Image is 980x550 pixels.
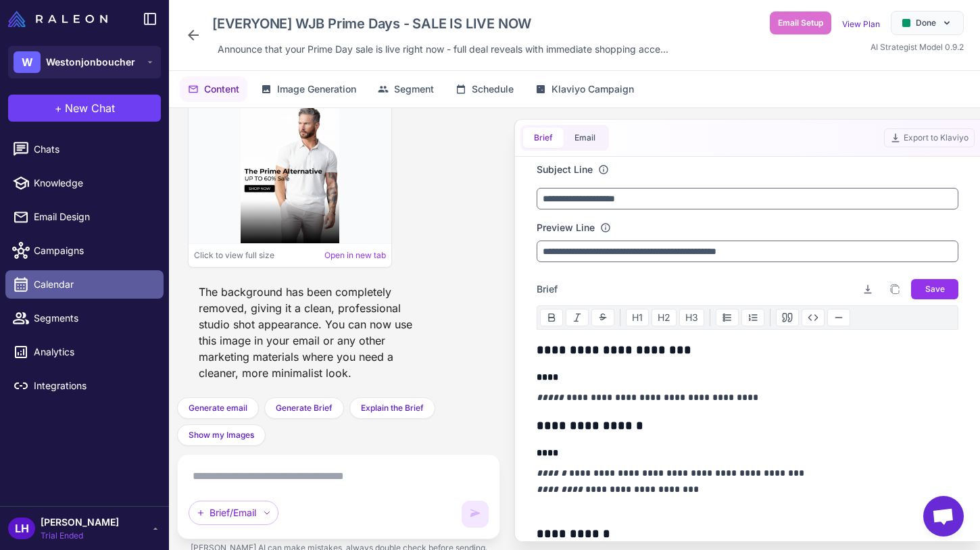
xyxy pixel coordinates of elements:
span: Image Generation [277,82,356,97]
button: Export to Klaviyo [884,128,975,147]
span: Save [925,283,945,295]
button: Image Generation [253,76,364,102]
div: LH [8,518,35,539]
span: Announce that your Prime Day sale is live right now - full deal reveals with immediate shopping a... [218,42,668,57]
a: Integrations [5,372,164,400]
button: Schedule [447,76,522,102]
button: Klaviyo Campaign [527,76,642,102]
span: Trial Ended [41,530,119,542]
button: Save [911,279,958,299]
span: Klaviyo Campaign [552,82,634,97]
span: Content [204,82,239,97]
button: Explain the Brief [349,397,435,419]
div: The background has been completely removed, giving it a clean, professional studio shot appearanc... [188,278,429,386]
a: Calendar [5,270,164,299]
button: Generate Brief [264,397,344,419]
a: Email Design [5,203,164,231]
button: Brief [523,128,564,148]
span: Email Design [34,209,153,224]
span: Knowledge [34,176,153,191]
div: Open chat [923,496,964,536]
span: Show my Images [189,429,254,441]
a: Chats [5,135,164,164]
div: W [14,51,41,73]
img: Raleon Logo [8,11,107,27]
button: Copy brief [884,278,906,300]
label: Subject Line [537,162,593,177]
span: Westonjonboucher [46,55,135,70]
span: [PERSON_NAME] [41,515,119,530]
a: Segments [5,304,164,332]
span: + [55,100,62,116]
a: Open in new tab [324,249,386,261]
span: Segment [394,82,434,97]
div: Click to edit description [212,39,674,59]
span: Calendar [34,277,153,292]
a: Raleon Logo [8,11,113,27]
button: H2 [652,309,677,326]
button: Download brief [857,278,879,300]
span: New Chat [65,100,115,116]
img: Image [241,108,339,243]
button: Generate email [177,397,259,419]
button: H3 [679,309,704,326]
span: Generate email [189,402,247,414]
span: Click to view full size [194,249,274,261]
button: Email [564,128,606,148]
span: Email Setup [778,17,823,29]
a: Knowledge [5,169,164,197]
button: Email Setup [770,11,831,34]
a: Analytics [5,338,164,366]
button: Segment [370,76,442,102]
span: Explain the Brief [361,402,424,414]
button: +New Chat [8,95,161,122]
span: Brief [537,282,558,297]
span: AI Strategist Model 0.9.2 [871,42,964,52]
span: Campaigns [34,243,153,258]
div: Click to edit campaign name [207,11,674,36]
button: WWestonjonboucher [8,46,161,78]
a: Campaigns [5,236,164,265]
span: Done [916,17,936,29]
button: Content [180,76,247,102]
span: Schedule [472,82,514,97]
span: Analytics [34,345,153,359]
a: View Plan [842,19,880,29]
span: Generate Brief [276,402,333,414]
span: Brief [534,132,553,144]
div: Brief/Email [189,501,278,525]
label: Preview Line [537,220,595,235]
button: H1 [626,309,649,326]
span: Segments [34,311,153,326]
button: Show my Images [177,424,266,446]
span: Integrations [34,378,153,393]
span: Chats [34,142,153,157]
